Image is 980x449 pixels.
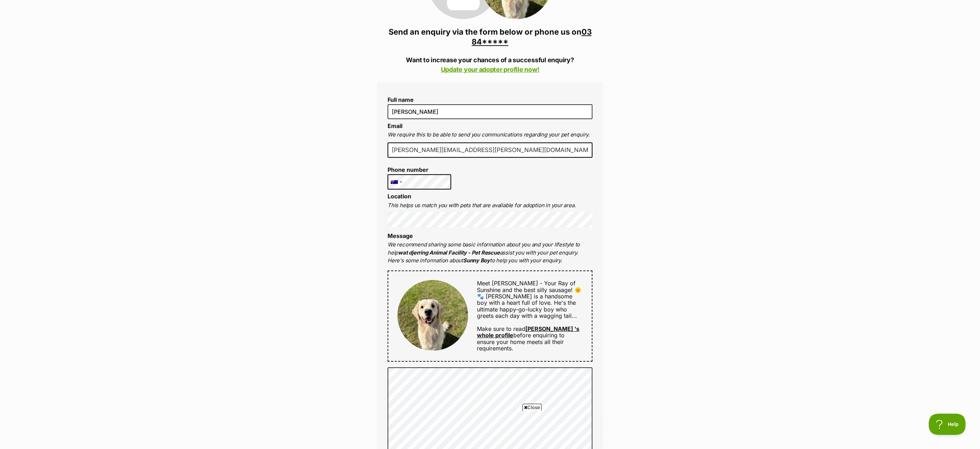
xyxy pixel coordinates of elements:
p: This helps us match you with pets that are available for adoption in your area. [388,202,592,210]
span: [PERSON_NAME] is a handsome boy with a heart full of love. He's the ultimate happy-go-lucky boy w... [477,293,577,319]
iframe: Help Scout Beacon - Open [929,414,966,435]
strong: Sunny Boy [463,257,490,264]
label: Message [388,232,413,239]
label: Email [388,122,402,129]
a: [PERSON_NAME] 's whole profile [477,325,579,339]
div: Australia: +61 [388,175,404,189]
label: Phone number [388,167,451,173]
span: Meet [PERSON_NAME] - Your Ray of Sunshine and the best silly sausage! 🌞🐾 [477,280,581,300]
p: We require this to be able to send you communications regarding your pet enquiry. [388,131,592,139]
p: We recommend sharing some basic information about you and your lifestyle to help assist you with ... [388,241,592,265]
h3: Send an enquiry via the form below or phone us on [377,27,603,47]
iframe: Advertisement [361,414,619,445]
label: Location [388,193,411,200]
input: E.g. Jimmy Chew [388,104,592,119]
div: Make sure to read before enquiring to ensure your home meets all their requirements. [468,280,583,352]
p: Want to increase your chances of a successful enquiry? [377,55,603,74]
a: Update your adopter profile now! [441,66,539,73]
img: Sunny Boy [397,280,468,351]
span: Close [523,404,542,411]
strong: wat djerring Animal Facility - Pet Rescue [398,249,500,256]
label: Full name [388,97,592,103]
